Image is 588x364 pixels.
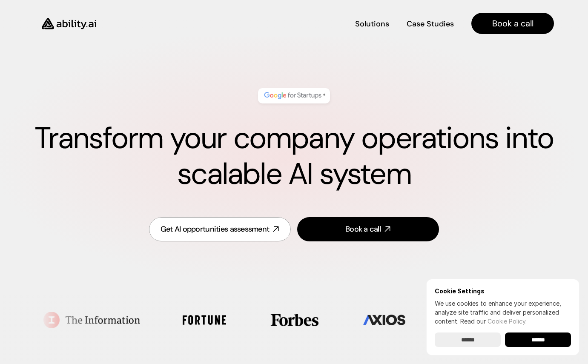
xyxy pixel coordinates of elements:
[471,13,554,34] a: Book a call
[355,16,389,31] a: Solutions
[407,19,454,29] h4: Case Studies
[435,287,571,295] h6: Cookie Settings
[297,217,439,241] a: Book a call
[345,224,381,235] div: Book a call
[492,17,534,29] h4: Book a call
[149,217,291,241] a: Get AI opportunities assessment
[460,318,527,325] span: Read our .
[355,19,389,29] h4: Solutions
[488,318,525,325] a: Cookie Policy
[435,299,571,326] p: We use cookies to enhance your experience, analyze site traffic and deliver personalized content.
[161,224,270,235] div: Get AI opportunities assessment
[406,16,454,31] a: Case Studies
[34,120,554,192] h1: Transform your company operations into scalable AI system
[108,13,554,34] nav: Main navigation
